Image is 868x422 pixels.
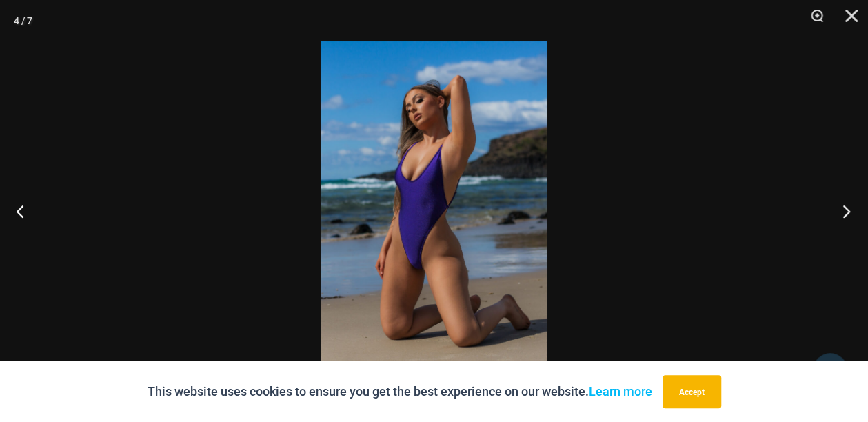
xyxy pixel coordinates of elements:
button: Next [816,177,868,245]
p: This website uses cookies to ensure you get the best experience on our website. [148,381,652,402]
button: Accept [663,375,721,408]
img: Thunder Orient Blue 8931 One piece 08 [321,41,547,381]
div: 4 / 7 [14,10,32,31]
a: Learn more [589,384,652,399]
